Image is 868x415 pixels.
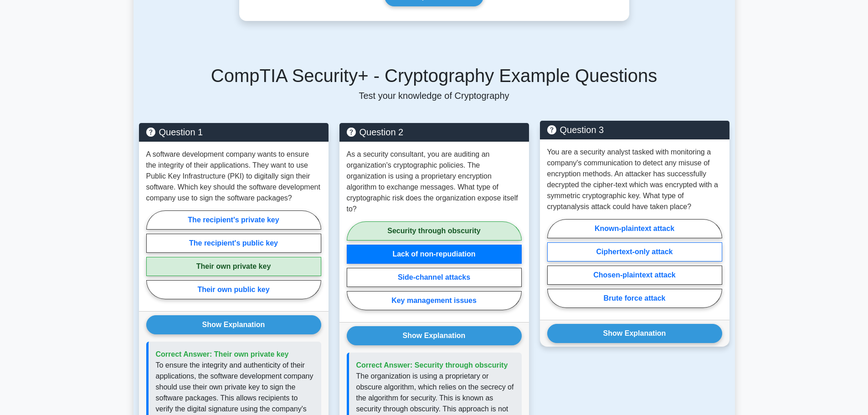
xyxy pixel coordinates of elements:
label: Security through obscurity [347,221,522,241]
label: Ciphertext-only attack [547,242,722,261]
button: Show Explanation [347,326,522,345]
button: Show Explanation [547,324,722,343]
label: Chosen-plaintext attack [547,266,722,285]
p: As a security consultant, you are auditing an organization's cryptographic policies. The organiza... [347,149,522,215]
label: The recipient's private key [146,210,321,230]
p: Test your knowledge of Cryptography [139,90,729,101]
label: Brute force attack [547,289,722,308]
button: Show Explanation [146,315,321,334]
h5: Question 3 [547,124,722,135]
label: Key management issues [347,291,522,310]
h5: CompTIA Security+ - Cryptography Example Questions [139,65,729,87]
h5: Question 2 [347,127,522,138]
span: Correct Answer: Security through obscurity [356,361,508,369]
label: Their own private key [146,257,321,276]
label: Lack of non-repudiation [347,245,522,264]
h5: Question 1 [146,127,321,138]
p: You are a security analyst tasked with monitoring a company's communication to detect any misuse ... [547,147,722,212]
p: A software development company wants to ensure the integrity of their applications. They want to ... [146,149,321,204]
span: Correct Answer: Their own private key [156,350,289,358]
label: Side-channel attacks [347,268,522,287]
label: The recipient's public key [146,234,321,253]
label: Known-plaintext attack [547,219,722,238]
label: Their own public key [146,280,321,299]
